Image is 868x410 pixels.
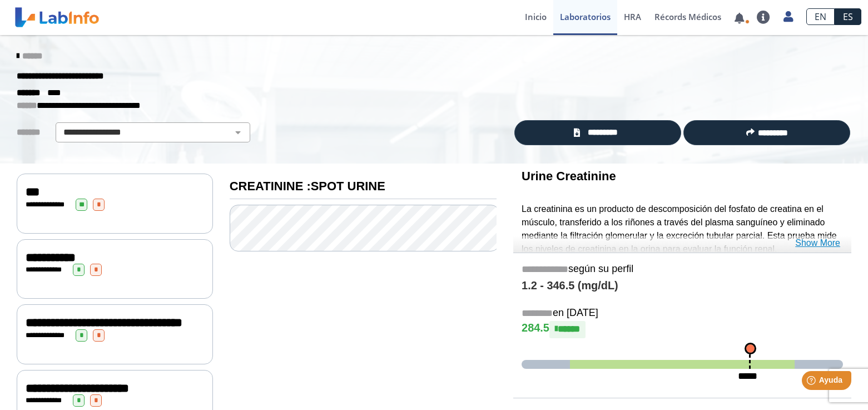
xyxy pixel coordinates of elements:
h4: 284.5 [522,321,843,338]
h5: según su perfil [522,263,843,276]
b: Urine Creatinine [522,169,616,183]
a: ES [835,8,861,25]
h5: en [DATE] [522,307,843,320]
a: EN [806,8,835,25]
h4: 1.2 - 346.5 (mg/dL) [522,279,843,293]
iframe: Help widget launcher [769,367,856,398]
a: Show More [795,236,840,250]
span: HRA [624,11,641,22]
p: La creatinina es un producto de descomposición del fosfato de creatina en el músculo, transferido... [522,202,843,256]
b: CREATININE :SPOT URINE [230,179,385,193]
